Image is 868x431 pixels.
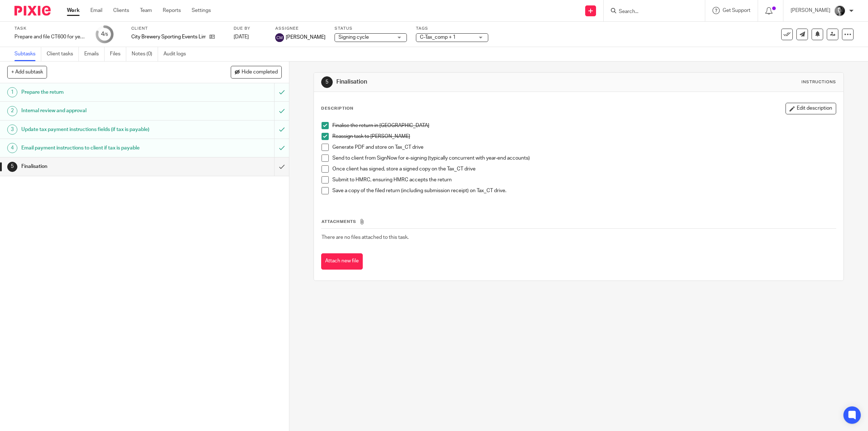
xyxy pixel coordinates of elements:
[322,235,409,240] span: There are no files attached to this task.
[14,6,51,16] img: Pixie
[163,47,191,61] a: Audit logs
[7,66,47,78] button: + Add subtask
[322,220,356,224] span: Attachments
[7,162,17,172] div: 5
[104,33,108,37] small: /5
[21,87,185,98] h1: Prepare the return
[242,69,278,75] span: Hide completed
[834,5,846,17] img: DSC_9061-3.jpg
[21,105,185,116] h1: Internal review and approval
[7,124,17,135] div: 3
[110,47,126,61] a: Files
[7,143,17,153] div: 4
[67,7,80,14] a: Work
[84,47,105,61] a: Emails
[21,124,185,135] h1: Update tax payment instructions fields (if tax is payable)
[14,26,87,31] label: Task
[275,33,284,42] img: svg%3E
[335,26,407,31] label: Status
[192,7,211,14] a: Settings
[140,7,152,14] a: Team
[234,26,266,31] label: Due by
[332,187,836,194] p: Save a copy of the filed return (including submission receipt) on Tax_CT drive.
[332,144,836,151] p: Generate PDF and store on Tax_CT drive
[723,8,750,13] span: Get Support
[132,47,158,61] a: Notes (0)
[231,66,282,78] button: Hide completed
[321,76,333,88] div: 5
[14,47,41,61] a: Subtasks
[101,30,108,38] div: 4
[7,87,17,97] div: 1
[286,34,325,41] span: [PERSON_NAME]
[332,133,836,140] p: Reassign task to [PERSON_NAME]
[420,35,456,40] span: C-Tax_comp + 1
[275,26,325,31] label: Assignee
[332,176,836,183] p: Submit to HMRC, ensuring HMRC accepts the return
[90,7,102,14] a: Email
[618,9,683,15] input: Search
[14,33,87,41] div: Prepare and file CT600 for year ended ...11/24
[332,122,836,129] p: Finalise the return in [GEOGRAPHIC_DATA]
[339,35,369,40] span: Signing cycle
[21,143,185,153] h1: Email payment instructions to client if tax is payable
[47,47,79,61] a: Client tasks
[321,106,353,111] p: Description
[332,155,836,162] p: Send to client from SignNow for e-signing (typically concurrent with year-end accounts)
[791,7,830,14] p: [PERSON_NAME]
[163,7,181,14] a: Reports
[321,253,363,270] button: Attach new file
[332,165,836,173] p: Once client has signed, store a signed copy on the Tax_CT drive
[113,7,129,14] a: Clients
[336,78,594,86] h1: Finalisation
[786,103,836,114] button: Edit description
[801,79,836,85] div: Instructions
[21,161,185,172] h1: Finalisation
[131,26,225,31] label: Client
[7,106,17,116] div: 2
[234,34,249,39] span: [DATE]
[131,33,206,41] p: City Brewery Sporting Events Limited
[416,26,488,31] label: Tags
